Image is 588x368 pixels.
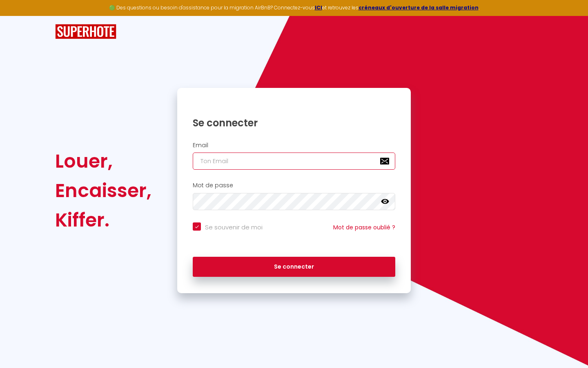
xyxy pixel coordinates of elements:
[333,223,395,231] a: Mot de passe oublié ?
[315,4,322,11] a: ICI
[193,257,395,277] button: Se connecter
[193,153,395,170] input: Ton Email
[359,4,479,11] a: créneaux d'ouverture de la salle migration
[55,176,151,205] div: Encaisser,
[193,117,395,129] h1: Se connecter
[55,24,116,39] img: SuperHote logo
[193,142,395,149] h2: Email
[193,182,395,189] h2: Mot de passe
[55,205,151,235] div: Kiffer.
[55,146,151,176] div: Louer,
[7,3,31,28] button: Ouvrir le widget de chat LiveChat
